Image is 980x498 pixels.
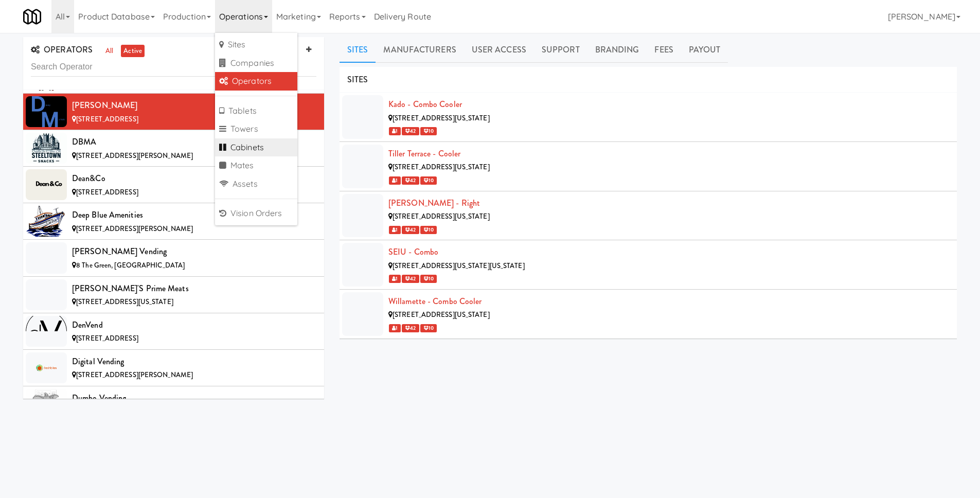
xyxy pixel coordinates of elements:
li: Dean&Co[STREET_ADDRESS] [23,167,324,203]
div: [PERSON_NAME] Vending [72,244,316,259]
span: [STREET_ADDRESS][US_STATE] [393,211,490,221]
div: Deep Blue Amenities [72,207,316,223]
span: [STREET_ADDRESS][PERSON_NAME] [76,151,193,161]
a: Sites [215,35,297,54]
li: Dumbo Vending[STREET_ADDRESS][US_STATE] [23,386,324,423]
div: [PERSON_NAME] [72,98,316,113]
span: 42 [402,324,419,332]
span: [STREET_ADDRESS][PERSON_NAME] [76,224,193,234]
li: [PERSON_NAME]'s Prime Meats[STREET_ADDRESS][US_STATE] [23,277,324,313]
span: OPERATORS [31,44,93,56]
a: Assets [215,175,297,193]
span: 42 [402,176,419,185]
span: 10 [420,176,437,185]
a: Companies [215,54,297,73]
span: [STREET_ADDRESS] [76,333,138,343]
a: Fees [647,37,681,63]
span: 1 [389,275,401,283]
span: [STREET_ADDRESS][PERSON_NAME] [76,370,193,380]
a: Cabinets [215,138,297,157]
a: Operators [215,72,297,91]
div: denVend [72,317,316,333]
a: Vision Orders [215,204,297,223]
input: Search Operator [31,58,316,77]
img: Micromart [23,8,41,26]
span: SITES [347,74,368,85]
span: 10 [420,324,437,332]
a: Kado - Combo Cooler [388,98,462,110]
span: [STREET_ADDRESS][US_STATE] [76,297,173,307]
span: 10 [420,275,437,283]
li: [PERSON_NAME] Vending8 The Green, [GEOGRAPHIC_DATA] [23,240,324,276]
a: Manufacturers [376,37,464,63]
li: denVend[STREET_ADDRESS] [23,313,324,350]
a: [PERSON_NAME] - Right [388,197,480,209]
a: Payout [681,37,728,63]
span: [STREET_ADDRESS][US_STATE] [393,113,490,123]
span: 1 [389,324,401,332]
a: User Access [464,37,534,63]
span: 10 [420,226,437,234]
a: Towers [215,120,297,138]
span: 42 [402,127,419,135]
span: 10 [420,127,437,135]
div: DBMA [72,134,316,150]
a: Support [534,37,587,63]
li: DBMA[STREET_ADDRESS][PERSON_NAME] [23,130,324,167]
a: active [121,45,145,58]
li: [PERSON_NAME][STREET_ADDRESS] [23,94,324,130]
a: Tiller Terrace - Cooler [388,148,460,159]
span: [STREET_ADDRESS] [76,187,138,197]
div: Dean&Co [72,171,316,186]
span: [STREET_ADDRESS][US_STATE] [393,162,490,172]
a: Willamette - Combo Cooler [388,295,482,307]
span: 42 [402,226,419,234]
span: 1 [389,226,401,234]
div: [PERSON_NAME]'s Prime Meats [72,281,316,296]
a: Sites [340,37,376,63]
a: all [103,45,116,58]
a: Mates [215,156,297,175]
span: 8 The Green, [GEOGRAPHIC_DATA] [76,260,185,270]
span: 42 [402,275,419,283]
a: Tablets [215,102,297,120]
span: [STREET_ADDRESS][US_STATE] [393,310,490,319]
a: SEIU - Combo [388,246,438,258]
span: [STREET_ADDRESS][US_STATE][US_STATE] [393,261,525,271]
span: [STREET_ADDRESS] [76,114,138,124]
a: Branding [587,37,647,63]
span: 1 [389,176,401,185]
span: 1 [389,127,401,135]
div: Dumbo Vending [72,390,316,406]
li: Digital Vending[STREET_ADDRESS][PERSON_NAME] [23,350,324,386]
div: Digital Vending [72,354,316,369]
li: Deep Blue Amenities[STREET_ADDRESS][PERSON_NAME] [23,203,324,240]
